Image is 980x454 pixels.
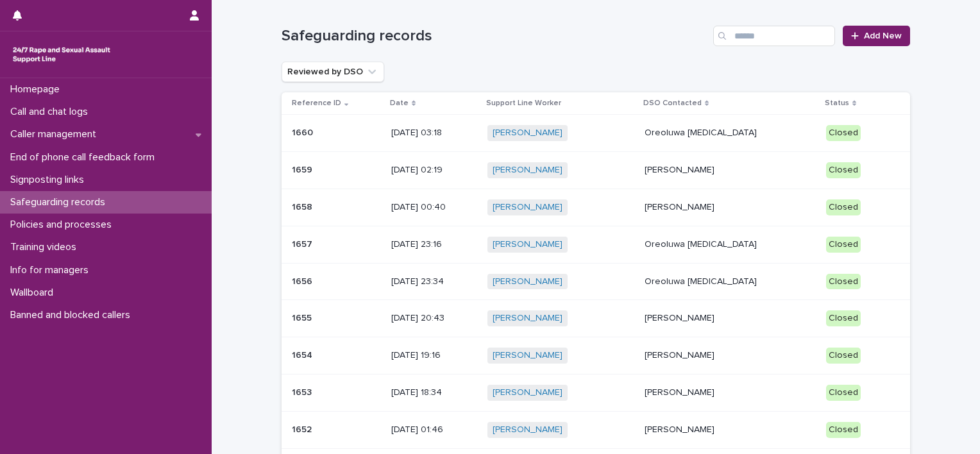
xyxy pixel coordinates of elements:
h1: Safeguarding records [282,27,708,46]
p: [PERSON_NAME] [645,202,816,213]
tr: 16521652 [DATE] 01:46[PERSON_NAME] [PERSON_NAME]Closed [282,411,910,448]
p: [DATE] 19:16 [391,350,477,361]
p: Wallboard [5,287,63,299]
tr: 16571657 [DATE] 23:16[PERSON_NAME] Oreoluwa [MEDICAL_DATA]Closed [282,226,910,263]
a: [PERSON_NAME] [493,313,562,324]
div: Closed [826,385,861,401]
p: Status [825,96,849,110]
p: 1658 [292,199,315,213]
p: DSO Contacted [643,96,702,110]
p: [PERSON_NAME] [645,165,816,176]
p: Banned and blocked callers [5,309,140,321]
p: Call and chat logs [5,106,98,118]
tr: 16591659 [DATE] 02:19[PERSON_NAME] [PERSON_NAME]Closed [282,152,910,189]
p: 1660 [292,125,316,139]
p: Caller management [5,128,106,140]
a: [PERSON_NAME] [493,387,562,398]
p: Info for managers [5,264,99,276]
p: Signposting links [5,174,94,186]
p: Training videos [5,241,87,253]
p: Reference ID [292,96,341,110]
p: Policies and processes [5,219,122,231]
div: Closed [826,348,861,364]
div: Closed [826,162,861,178]
tr: 16551655 [DATE] 20:43[PERSON_NAME] [PERSON_NAME]Closed [282,300,910,337]
div: Closed [826,237,861,253]
a: [PERSON_NAME] [493,165,562,176]
p: 1654 [292,348,315,361]
div: Closed [826,274,861,290]
p: 1652 [292,422,314,435]
p: [PERSON_NAME] [645,350,816,361]
p: 1659 [292,162,315,176]
p: [PERSON_NAME] [645,425,816,435]
img: rhQMoQhaT3yELyF149Cw [10,42,113,67]
p: [DATE] 00:40 [391,202,477,213]
p: [DATE] 20:43 [391,313,477,324]
tr: 16601660 [DATE] 03:18[PERSON_NAME] Oreoluwa [MEDICAL_DATA]Closed [282,115,910,152]
tr: 16531653 [DATE] 18:34[PERSON_NAME] [PERSON_NAME]Closed [282,374,910,411]
tr: 16561656 [DATE] 23:34[PERSON_NAME] Oreoluwa [MEDICAL_DATA]Closed [282,263,910,300]
p: 1657 [292,237,315,250]
tr: 16541654 [DATE] 19:16[PERSON_NAME] [PERSON_NAME]Closed [282,337,910,374]
p: 1656 [292,274,315,287]
p: 1655 [292,310,314,324]
p: Date [390,96,409,110]
a: Add New [843,26,910,46]
div: Closed [826,199,861,215]
span: Add New [864,31,902,40]
div: Closed [826,422,861,438]
button: Reviewed by DSO [282,62,384,82]
p: [DATE] 23:16 [391,239,477,250]
p: [DATE] 02:19 [391,165,477,176]
div: Closed [826,310,861,326]
p: End of phone call feedback form [5,151,165,164]
p: Homepage [5,83,70,96]
p: Oreoluwa [MEDICAL_DATA] [645,128,816,139]
p: [DATE] 01:46 [391,425,477,435]
p: Oreoluwa [MEDICAL_DATA] [645,239,816,250]
a: [PERSON_NAME] [493,425,562,435]
p: 1653 [292,385,314,398]
p: [PERSON_NAME] [645,313,816,324]
a: [PERSON_NAME] [493,350,562,361]
a: [PERSON_NAME] [493,239,562,250]
p: [DATE] 18:34 [391,387,477,398]
input: Search [713,26,835,46]
tr: 16581658 [DATE] 00:40[PERSON_NAME] [PERSON_NAME]Closed [282,189,910,226]
a: [PERSON_NAME] [493,276,562,287]
p: Support Line Worker [486,96,561,110]
a: [PERSON_NAME] [493,128,562,139]
div: Closed [826,125,861,141]
p: Safeguarding records [5,196,115,208]
p: Oreoluwa [MEDICAL_DATA] [645,276,816,287]
p: [DATE] 03:18 [391,128,477,139]
a: [PERSON_NAME] [493,202,562,213]
p: [PERSON_NAME] [645,387,816,398]
p: [DATE] 23:34 [391,276,477,287]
